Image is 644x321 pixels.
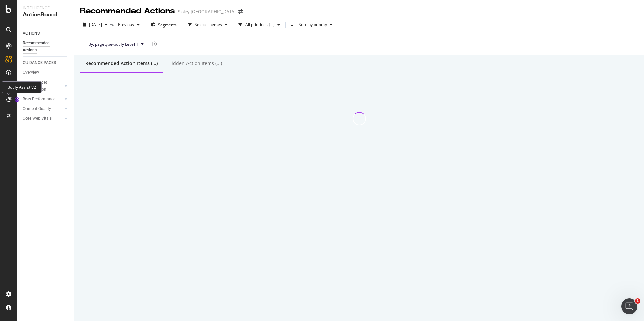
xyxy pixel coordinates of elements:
span: Segments [158,22,177,28]
button: [DATE] [80,19,110,30]
span: By: pagetype-botify Level 1 [88,41,138,47]
div: Recommended Actions [23,40,63,54]
a: Content Quality [23,105,63,112]
div: Overview [23,69,39,76]
a: Bots Performance [23,96,63,103]
iframe: Intercom live chat [621,298,637,314]
div: Tooltip anchor [14,97,20,103]
div: Recommended Action Items (...) [85,60,158,67]
div: ActionBoard [23,11,69,19]
div: ACTIONS [23,30,40,37]
button: Segments [148,19,179,30]
div: Bots Performance [23,96,55,103]
div: Core Web Vitals [23,115,52,122]
div: Recommended Actions [80,5,175,17]
a: GUIDANCE PAGES [23,59,69,66]
div: Intelligence [23,5,69,11]
div: Botify Assist V2 [2,81,42,93]
div: Sort: by priority [299,23,327,27]
button: Select Themes [185,19,230,30]
a: Recommended Actions [23,40,69,54]
div: Crawl Budget Optimization [23,79,58,93]
div: Sisley [GEOGRAPHIC_DATA] [178,8,236,15]
div: Hidden Action Items (...) [168,60,222,67]
div: Content Quality [23,105,51,112]
span: 1 [635,298,640,304]
span: 2025 Sep. 22nd [89,22,102,28]
button: All priorities(...) [236,19,283,30]
div: All priorities [245,23,268,27]
button: By: pagetype-botify Level 1 [83,39,149,49]
a: Overview [23,69,69,76]
a: Core Web Vitals [23,115,63,122]
div: arrow-right-arrow-left [238,9,243,14]
a: Crawl Budget Optimization [23,79,63,93]
button: Sort: by priority [288,19,335,30]
span: vs [110,21,115,27]
div: GUIDANCE PAGES [23,59,56,66]
a: ACTIONS [23,30,69,37]
div: Select Themes [195,23,222,27]
button: Previous [115,19,142,30]
div: ( ... ) [269,23,275,27]
span: Previous [115,22,134,28]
